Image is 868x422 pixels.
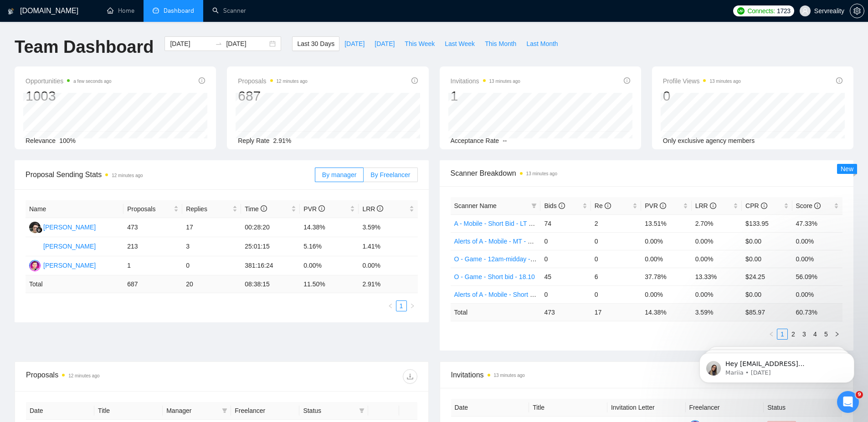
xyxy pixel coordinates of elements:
[454,291,574,298] a: Alerts of A - Mobile - Short Bid - LT - 18/10
[445,39,475,49] span: Last Week
[451,76,520,86] span: Invitations
[850,7,864,15] span: setting
[761,203,767,209] span: info-circle
[182,256,241,275] td: 0
[788,329,798,339] a: 2
[832,329,842,340] button: right
[359,275,417,293] td: 2.91 %
[454,202,497,209] span: Scanner Name
[123,256,182,275] td: 1
[529,199,539,213] span: filter
[692,268,742,285] td: 13.33%
[660,203,666,209] span: info-circle
[26,402,94,420] th: Date
[540,214,591,232] td: 74
[8,4,14,19] img: logo
[850,4,864,18] button: setting
[796,202,821,209] span: Score
[451,168,843,179] span: Scanner Breakdown
[742,303,792,321] td: $ 85.97
[641,303,691,321] td: 14.38 %
[163,402,231,420] th: Manager
[29,222,41,233] img: DF
[226,39,267,49] input: End date
[359,237,417,256] td: 1.41%
[370,36,400,51] button: [DATE]
[73,79,111,84] time: a few seconds ago
[344,39,365,49] span: [DATE]
[318,205,325,212] span: info-circle
[300,275,359,293] td: 11.50 %
[540,232,591,250] td: 0
[692,250,742,268] td: 0.00%
[29,241,41,252] img: CK
[624,77,630,84] span: info-circle
[377,205,383,212] span: info-circle
[123,275,182,293] td: 687
[123,237,182,256] td: 213
[591,232,641,250] td: 0
[410,303,415,309] span: right
[29,261,96,269] a: OB[PERSON_NAME]
[396,300,407,311] li: 1
[832,329,842,340] li: Next Page
[245,205,267,213] span: Time
[388,303,393,309] span: left
[182,275,241,293] td: 20
[238,137,269,144] span: Reply Rate
[531,203,537,208] span: filter
[241,275,300,293] td: 08:38:15
[440,36,480,51] button: Last Week
[107,7,134,15] a: homeHome
[710,203,716,209] span: info-circle
[182,218,241,237] td: 17
[769,331,774,337] span: left
[26,87,112,105] div: 1003
[742,250,792,268] td: $0.00
[802,8,808,14] span: user
[241,237,300,256] td: 25:01:15
[799,329,809,339] a: 3
[261,205,267,212] span: info-circle
[241,256,300,275] td: 381:16:24
[238,76,308,86] span: Proposals
[186,204,231,214] span: Replies
[821,329,832,340] li: 5
[641,268,691,285] td: 37.78%
[663,87,741,105] div: 0
[43,260,96,270] div: [PERSON_NAME]
[792,268,842,285] td: 56.09%
[182,200,241,218] th: Replies
[26,76,112,86] span: Opportunities
[494,373,525,378] time: 13 minutes ago
[695,202,716,209] span: LRR
[810,329,821,340] li: 4
[788,329,799,340] li: 2
[26,137,56,144] span: Relevance
[709,79,740,84] time: 13 minutes ago
[385,300,396,311] button: left
[836,77,842,84] span: info-circle
[663,137,755,144] span: Only exclusive agency members
[215,40,222,47] span: swap-right
[521,36,563,51] button: Last Month
[692,232,742,250] td: 0.00%
[766,329,777,340] button: left
[777,329,787,339] a: 1
[339,36,370,51] button: [DATE]
[220,404,229,417] span: filter
[385,300,396,311] li: Previous Page
[68,373,99,378] time: 12 minutes ago
[359,256,417,275] td: 0.00%
[199,77,205,84] span: info-circle
[43,222,96,232] div: [PERSON_NAME]
[451,399,529,417] th: Date
[591,285,641,303] td: 0
[303,205,325,213] span: PVR
[407,300,418,311] button: right
[43,241,96,251] div: [PERSON_NAME]
[359,218,417,237] td: 3.59%
[485,39,516,49] span: This Month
